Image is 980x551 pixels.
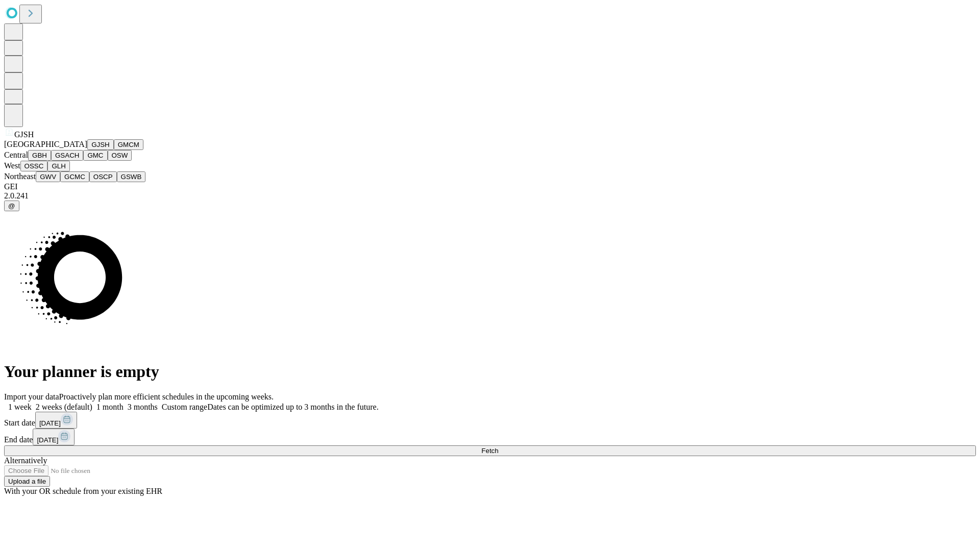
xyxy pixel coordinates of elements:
[4,476,50,487] button: Upload a file
[60,171,89,182] button: GCMC
[4,201,19,211] button: @
[14,130,34,139] span: GJSH
[4,456,47,465] span: Alternatively
[36,403,92,411] span: 2 weeks (default)
[4,412,976,429] div: Start date
[4,191,976,201] div: 2.0.241
[89,171,117,182] button: OSCP
[4,392,59,401] span: Import your data
[37,436,58,444] span: [DATE]
[59,392,274,401] span: Proactively plan more efficient schedules in the upcoming weeks.
[4,140,87,148] span: [GEOGRAPHIC_DATA]
[108,150,132,161] button: OSW
[4,182,976,191] div: GEI
[4,172,36,181] span: Northeast
[4,161,20,170] span: West
[162,403,207,411] span: Custom range
[87,139,114,150] button: GJSH
[8,202,15,210] span: @
[8,403,32,411] span: 1 week
[117,171,146,182] button: GSWB
[207,403,378,411] span: Dates can be optimized up to 3 months in the future.
[4,487,162,495] span: With your OR schedule from your existing EHR
[20,161,48,171] button: OSSC
[481,447,498,455] span: Fetch
[4,429,976,445] div: End date
[51,150,83,161] button: GSACH
[96,403,124,411] span: 1 month
[33,429,75,445] button: [DATE]
[4,362,976,381] h1: Your planner is empty
[28,150,51,161] button: GBH
[47,161,69,171] button: GLH
[39,419,61,427] span: [DATE]
[4,445,976,456] button: Fetch
[114,139,143,150] button: GMCM
[36,171,60,182] button: GWV
[83,150,107,161] button: GMC
[4,151,28,159] span: Central
[128,403,158,411] span: 3 months
[35,412,77,429] button: [DATE]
